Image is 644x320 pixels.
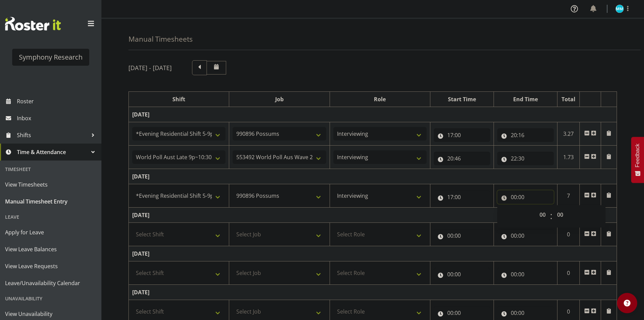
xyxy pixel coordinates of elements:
span: View Leave Requests [5,261,96,271]
input: Click to select... [434,128,490,142]
a: View Timesheets [2,176,100,193]
div: Symphony Research [19,52,82,62]
span: Inbox [17,113,98,123]
div: Shift [132,95,225,103]
td: [DATE] [129,107,617,122]
img: Rosterit website logo [5,17,61,30]
input: Click to select... [434,268,490,281]
td: [DATE] [129,208,617,223]
a: Leave/Unavailability Calendar [2,275,100,292]
span: View Timesheets [5,179,96,190]
div: Unavailability [2,292,100,305]
input: Click to select... [497,128,554,142]
img: murphy-mulholland11450.jpg [616,5,624,13]
span: Apply for Leave [5,227,96,237]
a: Apply for Leave [2,224,100,241]
td: 3.27 [557,122,580,146]
span: Leave/Unavailability Calendar [5,278,96,288]
img: help-xxl-2.png [624,300,630,306]
td: 7 [557,184,580,208]
span: View Unavailability [5,309,96,319]
input: Click to select... [497,152,554,165]
input: Click to select... [497,190,554,204]
span: Roster [17,96,98,106]
a: View Leave Balances [2,241,100,258]
input: Click to select... [497,268,554,281]
h5: [DATE] - [DATE] [128,64,172,71]
input: Click to select... [497,306,554,320]
span: Shifts [17,130,88,140]
span: View Leave Balances [5,244,96,254]
div: Leave [2,210,100,224]
td: [DATE] [129,169,617,184]
div: Role [333,95,427,103]
a: View Leave Requests [2,258,100,275]
div: End Time [497,95,554,103]
span: Feedback [635,144,641,167]
input: Click to select... [434,306,490,320]
span: Time & Attendance [17,147,88,157]
td: [DATE] [129,246,617,261]
span: Manual Timesheet Entry [5,196,96,207]
span: : [550,208,552,225]
div: Timesheet [2,162,100,176]
td: 1.73 [557,146,580,169]
h4: Manual Timesheets [128,35,193,43]
input: Click to select... [434,152,490,165]
a: Manual Timesheet Entry [2,193,100,210]
div: Total [561,95,576,103]
td: 0 [557,261,580,285]
button: Feedback - Show survey [631,137,644,183]
input: Click to select... [497,229,554,242]
td: 0 [557,223,580,246]
input: Click to select... [434,190,490,204]
div: Start Time [434,95,490,103]
input: Click to select... [434,229,490,242]
td: [DATE] [129,285,617,300]
div: Job [233,95,326,103]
